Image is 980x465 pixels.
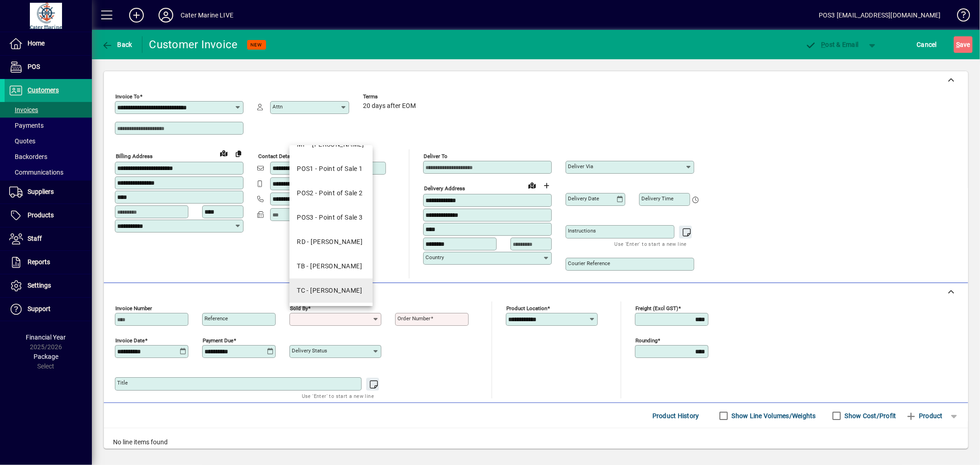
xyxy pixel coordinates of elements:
[297,237,363,247] div: RD - [PERSON_NAME]
[231,146,246,161] button: Copy to Delivery address
[117,380,128,386] mat-label: Title
[956,37,970,52] span: ave
[122,7,151,23] button: Add
[251,42,262,48] span: NEW
[28,282,51,289] span: Settings
[9,106,38,113] span: Invoices
[289,181,373,205] mat-option: POS2 - Point of Sale 2
[9,169,63,176] span: Communications
[641,195,674,202] mat-label: Delivery time
[28,86,59,94] span: Customers
[26,334,66,341] span: Financial Year
[272,103,283,110] mat-label: Attn
[615,238,687,249] mat-hint: Use 'Enter' to start a new line
[956,41,960,48] span: S
[801,36,863,53] button: Post & Email
[181,8,233,23] div: Cater Marine LIVE
[289,157,373,181] mat-option: POS1 - Point of Sale 1
[115,305,152,312] mat-label: Invoice number
[5,118,92,133] a: Payments
[204,315,228,322] mat-label: Reference
[568,195,599,202] mat-label: Delivery date
[99,36,135,53] button: Back
[151,7,181,23] button: Profile
[901,408,947,424] button: Product
[5,164,92,180] a: Communications
[28,63,40,70] span: POS
[425,254,444,261] mat-label: Country
[568,260,610,267] mat-label: Courier Reference
[363,102,416,110] span: 20 days after EOM
[917,37,937,52] span: Cancel
[115,337,145,344] mat-label: Invoice date
[649,408,703,424] button: Product History
[635,305,678,312] mat-label: Freight (excl GST)
[289,254,373,278] mat-option: TB - Tess Brook
[424,153,448,159] mat-label: Deliver To
[821,41,826,48] span: P
[290,305,308,312] mat-label: Sold by
[289,278,373,303] mat-option: TC - Trish Chamberlain
[652,408,699,423] span: Product History
[9,153,47,160] span: Backorders
[302,391,374,401] mat-hint: Use 'Enter' to start a new line
[28,305,51,312] span: Support
[539,178,554,193] button: Choose address
[289,230,373,254] mat-option: RD - Richard Darby
[9,122,44,129] span: Payments
[954,36,973,53] button: Save
[297,261,362,271] div: TB - [PERSON_NAME]
[397,315,431,322] mat-label: Order number
[34,353,58,360] span: Package
[28,258,50,266] span: Reports
[28,40,45,47] span: Home
[5,56,92,79] a: POS
[5,149,92,164] a: Backorders
[292,347,327,354] mat-label: Delivery status
[525,178,539,193] a: View on map
[297,188,363,198] div: POS2 - Point of Sale 2
[5,274,92,297] a: Settings
[5,181,92,204] a: Suppliers
[730,411,816,420] label: Show Line Volumes/Weights
[819,8,941,23] div: POS3 [EMAIL_ADDRESS][DOMAIN_NAME]
[28,211,54,219] span: Products
[915,36,940,53] button: Cancel
[102,41,132,48] span: Back
[216,146,231,160] a: View on map
[289,205,373,230] mat-option: POS3 - Point of Sale 3
[203,337,233,344] mat-label: Payment due
[5,32,92,55] a: Home
[363,94,418,100] span: Terms
[297,213,363,222] div: POS3 - Point of Sale 3
[950,2,969,32] a: Knowledge Base
[568,163,593,170] mat-label: Deliver via
[805,41,859,48] span: ost & Email
[115,93,140,100] mat-label: Invoice To
[843,411,896,420] label: Show Cost/Profit
[635,337,657,344] mat-label: Rounding
[5,251,92,274] a: Reports
[28,235,42,242] span: Staff
[568,227,596,234] mat-label: Instructions
[5,133,92,149] a: Quotes
[5,204,92,227] a: Products
[149,37,238,52] div: Customer Invoice
[5,102,92,118] a: Invoices
[104,428,968,456] div: No line items found
[297,286,362,295] div: TC - [PERSON_NAME]
[297,164,363,174] div: POS1 - Point of Sale 1
[5,227,92,250] a: Staff
[28,188,54,195] span: Suppliers
[92,36,142,53] app-page-header-button: Back
[506,305,547,312] mat-label: Product location
[5,298,92,321] a: Support
[9,137,35,145] span: Quotes
[906,408,943,423] span: Product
